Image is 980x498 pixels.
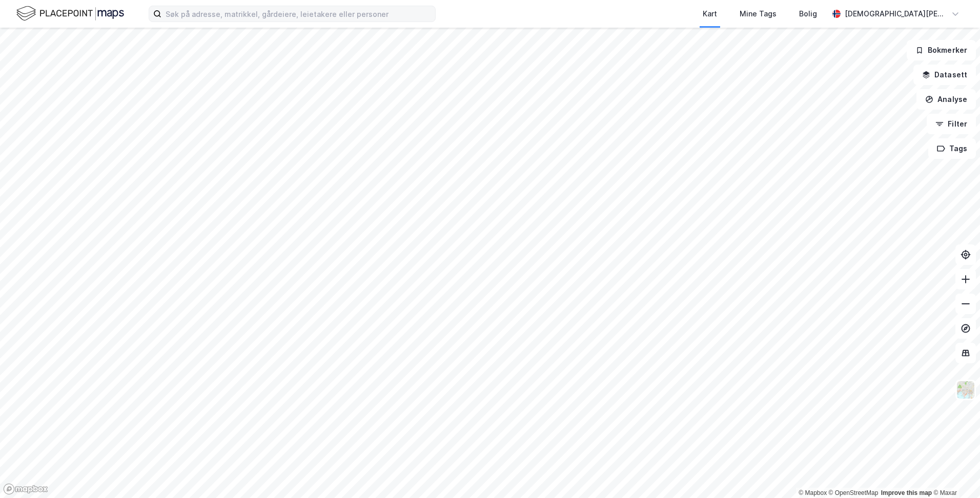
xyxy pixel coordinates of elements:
[929,449,980,498] iframe: Chat Widget
[929,449,980,498] div: Kontrollprogram for chat
[799,8,817,20] div: Bolig
[16,5,124,23] img: logo.f888ab2527a4732fd821a326f86c7f29.svg
[740,8,777,20] div: Mine Tags
[703,8,717,20] div: Kart
[845,8,947,20] div: [DEMOGRAPHIC_DATA][PERSON_NAME]
[161,6,435,22] input: Søk på adresse, matrikkel, gårdeiere, leietakere eller personer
